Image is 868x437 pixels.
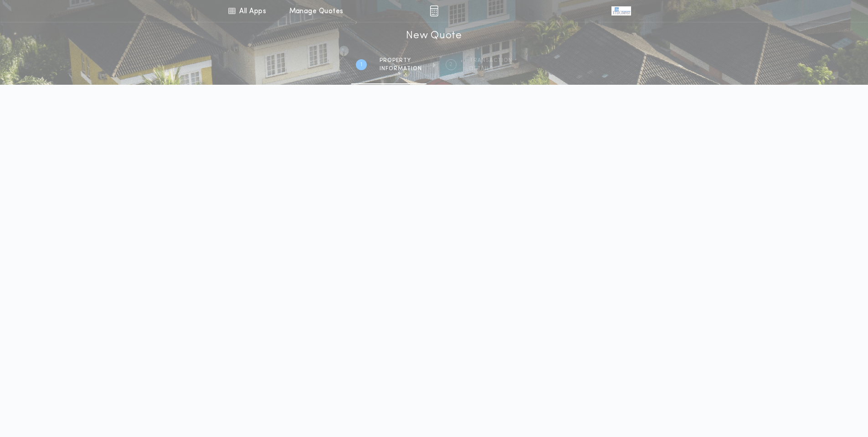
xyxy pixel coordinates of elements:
span: Property [380,57,422,64]
h2: 1 [360,61,362,68]
img: vs-icon [611,6,631,15]
img: img [430,5,438,16]
span: information [380,65,422,72]
span: Transaction [469,57,513,64]
span: details [469,65,513,72]
h1: New Quote [406,29,462,43]
h2: 2 [449,61,452,68]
